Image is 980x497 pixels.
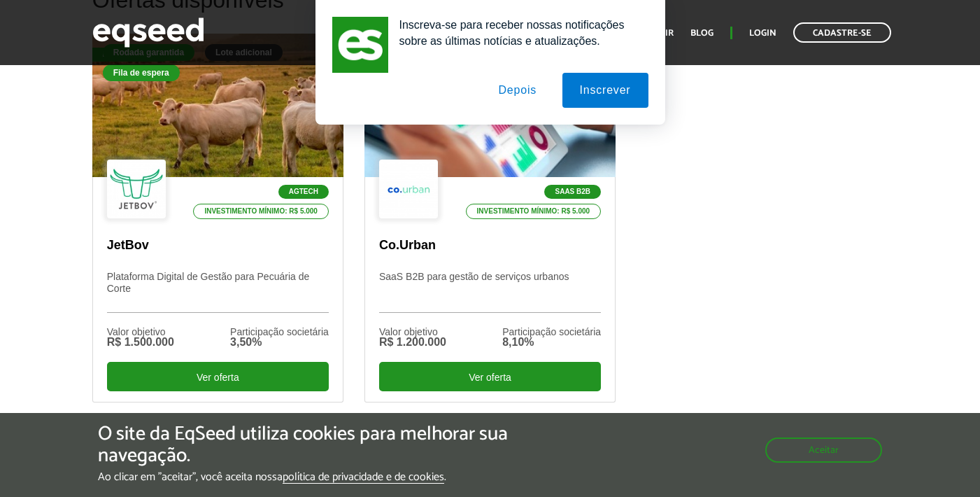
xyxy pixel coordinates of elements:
h5: O site da EqSeed utiliza cookies para melhorar sua navegação. [98,423,568,467]
div: 8,10% [502,337,601,348]
div: 3,50% [230,337,329,348]
a: Rodada garantida Lote adicional Encerra em 3 dias SaaS B2B Investimento mínimo: R$ 5.000 Co.Urban... [364,34,616,402]
div: R$ 1.200.000 [379,337,446,348]
p: SaaS B2B para gestão de serviços urbanos [379,271,601,313]
p: Ao clicar em "aceitar", você aceita nossa . [98,470,568,484]
button: Inscrever [562,73,648,108]
p: Co.Urban [379,238,601,253]
div: Valor objetivo [107,327,174,337]
p: SaaS B2B [544,185,601,199]
div: Ver oferta [107,362,329,391]
div: Inscreva-se para receber nossas notificações sobre as últimas notícias e atualizações. [388,17,648,49]
div: Participação societária [502,327,601,337]
p: Plataforma Digital de Gestão para Pecuária de Corte [107,271,329,313]
div: Participação societária [230,327,329,337]
p: Agtech [278,185,329,199]
p: Investimento mínimo: R$ 5.000 [466,204,602,219]
a: política de privacidade e de cookies [283,472,444,484]
img: notification icon [332,17,388,73]
div: Valor objetivo [379,327,446,337]
p: Investimento mínimo: R$ 5.000 [193,204,329,219]
button: Depois [481,73,554,108]
div: Ver oferta [379,362,601,391]
div: R$ 1.500.000 [107,337,174,348]
p: JetBov [107,238,329,253]
button: Aceitar [765,437,882,463]
a: Fila de espera Rodada garantida Lote adicional Fila de espera Agtech Investimento mínimo: R$ 5.00... [92,34,343,402]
